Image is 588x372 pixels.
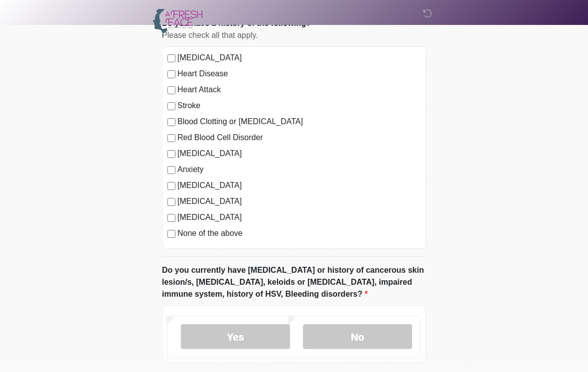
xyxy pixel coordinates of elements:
[167,166,175,174] input: Anxiety
[167,54,175,62] input: [MEDICAL_DATA]
[177,52,421,64] label: [MEDICAL_DATA]
[177,116,421,128] label: Blood Clotting or [MEDICAL_DATA]
[152,7,203,38] img: A Fresh Face Aesthetics Inc Logo
[177,211,421,223] label: [MEDICAL_DATA]
[177,164,421,176] label: Anxiety
[167,70,175,78] input: Heart Disease
[167,182,175,190] input: [MEDICAL_DATA]
[177,195,421,207] label: [MEDICAL_DATA]
[177,227,421,239] label: None of the above
[162,264,426,300] label: Do you currently have [MEDICAL_DATA] or history of cancerous skin lesion/s, [MEDICAL_DATA], keloi...
[167,150,175,158] input: [MEDICAL_DATA]
[181,324,290,349] label: Yes
[177,84,421,96] label: Heart Attack
[167,86,175,94] input: Heart Attack
[167,102,175,110] input: Stroke
[303,324,412,349] label: No
[167,134,175,142] input: Red Blood Cell Disorder
[177,132,421,144] label: Red Blood Cell Disorder
[167,118,175,126] input: Blood Clotting or [MEDICAL_DATA]
[167,198,175,206] input: [MEDICAL_DATA]
[177,68,421,80] label: Heart Disease
[167,214,175,222] input: [MEDICAL_DATA]
[177,100,421,112] label: Stroke
[177,180,421,191] label: [MEDICAL_DATA]
[177,148,421,160] label: [MEDICAL_DATA]
[167,230,175,238] input: None of the above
